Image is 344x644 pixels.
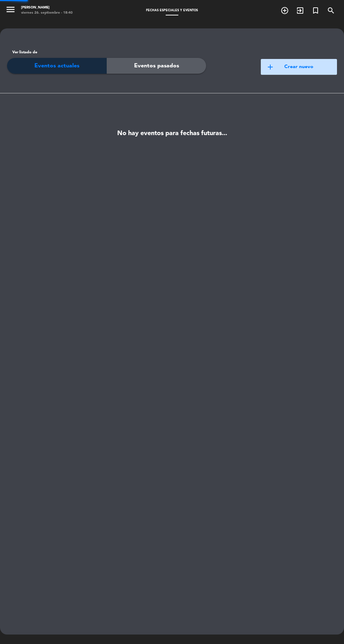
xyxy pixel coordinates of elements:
[12,49,206,56] label: Ver listado de
[5,4,16,15] i: menu
[5,4,16,16] button: menu
[261,59,337,75] button: addCrear nuevo
[34,61,79,71] span: Eventos actuales
[143,9,201,12] span: Fechas especiales y eventos
[280,6,289,15] i: add_circle_outline
[311,6,320,15] i: turned_in_not
[327,6,335,15] i: search
[21,11,73,16] div: viernes 26. septiembre - 18:40
[21,5,73,11] div: [PERSON_NAME]
[9,114,335,153] div: No hay eventos para fechas futuras...
[296,6,304,15] i: exit_to_app
[266,63,274,71] span: add
[134,61,179,71] span: Eventos pasados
